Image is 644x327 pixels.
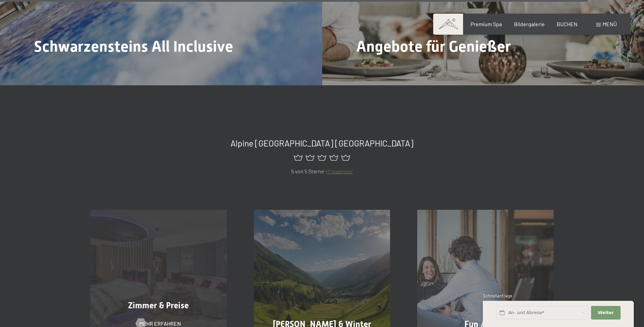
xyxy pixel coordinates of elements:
a: Premium Spa [471,21,502,27]
span: Einwilligung Marketing* [257,180,313,187]
span: Angebote für Genießer [356,37,511,55]
span: Zimmer & Preise [128,300,189,310]
span: Alpine [GEOGRAPHIC_DATA] [GEOGRAPHIC_DATA] [231,138,413,148]
a: Tripadivsor [327,168,353,174]
p: 5 von 5 Sterne - [90,167,554,176]
span: Schnellanfrage [483,293,512,298]
span: Weiter [598,310,614,316]
span: Schwarzensteins All Inclusive [34,37,233,55]
span: 1 [482,310,484,316]
a: BUCHEN [557,21,577,27]
span: Mehr dazu [360,66,388,73]
a: Bildergalerie [514,21,545,27]
span: Menü [603,21,617,27]
span: Mehr dazu [37,66,66,73]
button: Weiter [591,306,620,320]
